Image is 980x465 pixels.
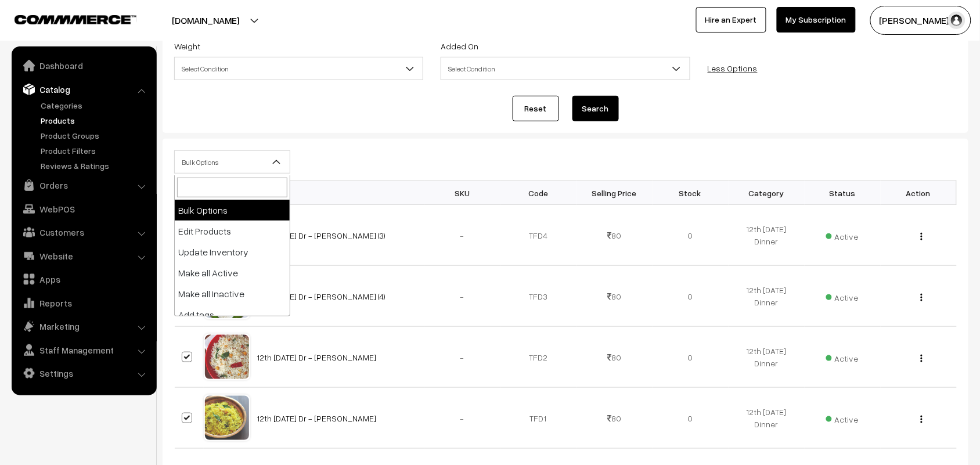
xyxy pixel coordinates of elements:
[921,355,923,362] img: Menu
[500,181,577,205] th: Code
[175,262,290,283] li: Make all Active
[653,266,729,327] td: 0
[424,327,500,388] td: -
[948,12,965,29] img: user
[424,266,500,327] td: -
[826,289,859,304] span: Active
[38,114,153,127] a: Products
[175,241,290,262] li: Update Inventory
[577,388,653,449] td: 80
[424,181,500,205] th: SKU
[257,413,377,423] a: 12th [DATE] Dr - [PERSON_NAME]
[500,327,577,388] td: TFD2
[15,199,153,219] a: WebPOS
[572,96,619,121] button: Search
[921,294,923,301] img: Menu
[38,129,153,142] a: Product Groups
[15,246,153,266] a: Website
[729,181,805,205] th: Category
[15,340,153,361] a: Staff Management
[653,181,729,205] th: Stock
[15,363,153,384] a: Settings
[441,57,690,80] span: Select Condition
[577,266,653,327] td: 80
[15,15,136,24] img: COMMMERCE
[696,7,766,33] a: Hire an Expert
[15,222,153,243] a: Customers
[513,96,559,121] a: Reset
[500,205,577,266] td: TFD4
[15,175,153,196] a: Orders
[15,12,116,26] a: COMMMERCE
[921,233,923,240] img: Menu
[250,181,424,205] th: Name
[175,152,290,172] span: Bulk Options
[653,388,729,449] td: 0
[257,352,377,362] a: 12th [DATE] Dr - [PERSON_NAME]
[175,59,423,79] span: Select Condition
[175,221,290,241] li: Edit Products
[870,6,971,35] button: [PERSON_NAME] s…
[653,327,729,388] td: 0
[729,266,805,327] td: 12th [DATE] Dinner
[15,269,153,290] a: Apps
[826,410,859,426] span: Active
[38,160,153,172] a: Reviews & Ratings
[729,388,805,449] td: 12th [DATE] Dinner
[500,388,577,449] td: TFD1
[441,40,478,52] label: Added On
[38,145,153,157] a: Product Filters
[653,205,729,266] td: 0
[826,228,859,243] span: Active
[257,291,386,301] a: 12th [DATE] Dr - [PERSON_NAME] (4)
[777,7,856,33] a: My Subscription
[441,59,689,79] span: Select Condition
[15,79,153,100] a: Catalog
[424,388,500,449] td: -
[729,205,805,266] td: 12th [DATE] Dinner
[577,327,653,388] td: 80
[174,40,200,52] label: Weight
[708,63,758,73] a: Less Options
[881,181,957,205] th: Action
[257,230,386,240] a: 12th [DATE] Dr - [PERSON_NAME] (3)
[131,6,280,35] button: [DOMAIN_NAME]
[577,205,653,266] td: 80
[38,99,153,111] a: Categories
[729,327,805,388] td: 12th [DATE] Dinner
[175,200,290,221] li: Bulk Options
[15,293,153,313] a: Reports
[921,416,923,423] img: Menu
[15,316,153,337] a: Marketing
[175,304,290,325] li: Add tags
[15,55,153,76] a: Dashboard
[174,150,290,174] span: Bulk Options
[174,57,423,80] span: Select Condition
[424,205,500,266] td: -
[175,283,290,304] li: Make all Inactive
[805,181,881,205] th: Status
[826,349,859,365] span: Active
[500,266,577,327] td: TFD3
[577,181,653,205] th: Selling Price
